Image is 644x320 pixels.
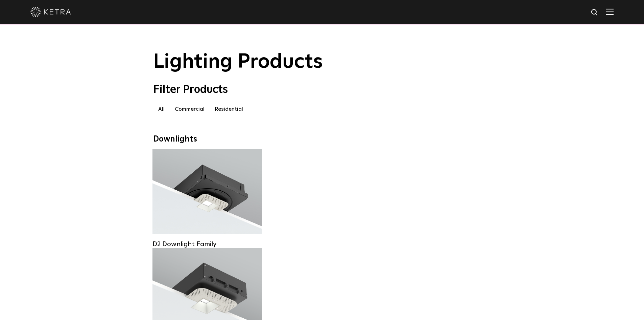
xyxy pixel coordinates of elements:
[210,103,248,115] label: Residential
[591,8,599,17] img: search icon
[170,103,210,115] label: Commercial
[30,7,71,17] img: ketra-logo-2019-white
[153,103,170,115] label: All
[153,52,323,72] span: Lighting Products
[152,149,262,238] a: D2 Downlight Family Lumen Output:1200Colors:White / Black / Gloss Black / Silver / Bronze / Silve...
[153,134,491,144] div: Downlights
[153,83,491,96] div: Filter Products
[152,240,262,248] div: D2 Downlight Family
[606,8,614,15] img: Hamburger%20Nav.svg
